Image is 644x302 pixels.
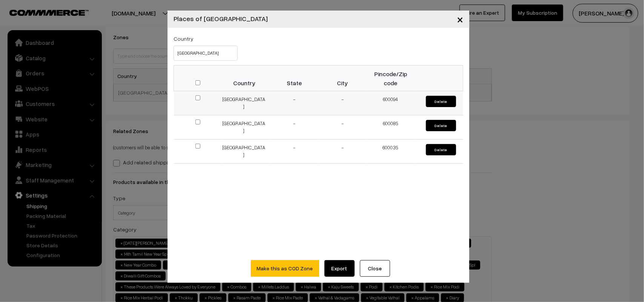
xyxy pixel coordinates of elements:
[222,115,270,140] td: [GEOGRAPHIC_DATA]
[222,91,270,115] td: [GEOGRAPHIC_DATA]
[318,140,367,164] td: -
[270,140,318,164] td: -
[457,12,463,26] span: ×
[426,96,456,107] button: Delete
[367,66,415,91] th: Pincode/Zip code
[367,140,415,164] td: 600035
[270,115,318,140] td: -
[360,260,390,277] button: Close
[270,66,318,91] th: State
[222,140,270,164] td: [GEOGRAPHIC_DATA]
[318,115,367,140] td: -
[324,260,355,277] a: Export
[426,120,456,131] button: Delete
[367,115,415,140] td: 600085
[174,14,268,24] h4: Places of [GEOGRAPHIC_DATA]
[318,91,367,115] td: -
[451,8,469,31] button: Close
[426,144,456,155] button: Delete
[270,91,318,115] td: -
[222,66,270,91] th: Country
[367,91,415,115] td: 600094
[318,66,367,91] th: City
[174,35,194,43] label: Country
[251,260,319,277] button: Make this as COD Zone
